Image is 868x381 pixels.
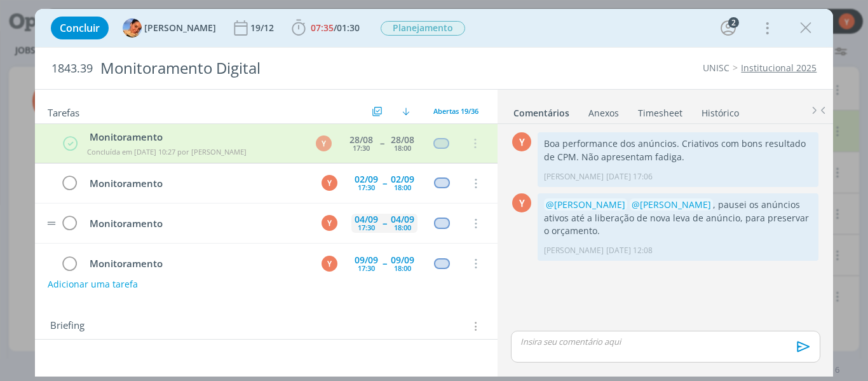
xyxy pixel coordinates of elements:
img: drag-icon.svg [47,221,56,225]
span: Tarefas [48,104,79,119]
button: L[PERSON_NAME] [123,18,216,38]
div: 18:00 [394,265,411,272]
a: Histórico [701,101,740,120]
div: Monitoramento [85,176,310,191]
div: Y [322,215,337,231]
div: Monitoramento Digital [95,53,492,84]
div: Y [322,256,337,272]
span: 01:30 [337,22,360,34]
span: Concluir [60,23,100,33]
span: 07:35 [311,22,334,34]
div: 17:30 [358,265,375,272]
span: / [334,22,337,34]
div: Y [512,193,531,212]
span: -- [383,259,386,268]
span: 1843.39 [51,62,93,76]
button: Adicionar uma tarefa [47,273,139,296]
span: @[PERSON_NAME] [632,198,711,211]
div: 19/12 [250,24,276,32]
div: 18:00 [394,144,411,151]
button: Y [320,214,339,233]
div: 18:00 [394,224,411,231]
button: Planejamento [380,20,466,36]
div: Monitoramento [85,130,304,144]
div: 17:30 [358,224,375,231]
div: 17:30 [358,184,375,191]
button: Y [320,174,339,193]
span: -- [383,219,386,228]
button: 07:35/01:30 [288,18,363,38]
img: L [123,18,142,38]
p: [PERSON_NAME] [544,245,604,256]
div: 09/09 [355,256,378,265]
div: 2 [728,17,739,28]
div: Monitoramento [85,216,310,232]
a: Timesheet [637,101,683,120]
span: Abertas 19/36 [433,106,478,116]
div: 18:00 [394,184,411,191]
a: Institucional 2025 [741,62,817,74]
div: Monitoramento [85,256,310,272]
button: Y [320,254,339,273]
div: 02/09 [391,175,414,184]
span: @[PERSON_NAME] [546,198,625,211]
a: UNISC [703,62,729,74]
div: 04/09 [391,215,414,224]
button: 2 [718,18,738,38]
div: 28/08 [391,135,414,144]
img: arrow-down.svg [402,107,410,115]
p: [PERSON_NAME] [544,171,604,183]
a: Comentários [513,101,570,120]
span: -- [380,139,384,148]
span: Concluída em [DATE] 10:27 por [PERSON_NAME] [87,147,247,156]
div: 17:30 [353,144,370,151]
p: Boa performance dos anúncios. Criativos com bons resultado de CPM. Não apresentam fadiga. [544,137,812,163]
div: Y [322,175,337,191]
p: , pausei os anúncios ativos até a liberação de nova leva de anúncio, para preservar o orçamento. [544,198,812,237]
span: -- [383,179,386,188]
div: Y [512,132,531,151]
div: 02/09 [355,175,378,184]
span: [DATE] 12:08 [606,245,653,256]
button: Concluir [51,17,109,39]
span: Briefing [50,318,85,335]
div: 28/08 [349,135,373,144]
span: [PERSON_NAME] [144,24,216,32]
div: 04/09 [355,215,378,224]
div: 09/09 [391,256,414,265]
span: [DATE] 17:06 [606,171,653,183]
div: Anexos [588,107,619,120]
div: dialog [35,9,834,377]
span: Planejamento [381,21,465,36]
